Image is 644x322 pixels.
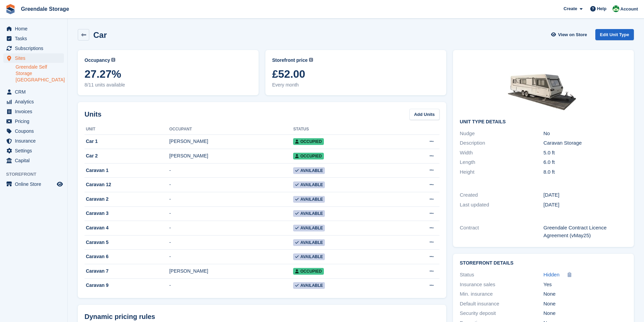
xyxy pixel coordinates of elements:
[544,281,627,289] div: Yes
[293,210,325,217] span: Available
[169,206,293,221] td: -
[15,117,55,126] span: Pricing
[3,53,64,63] a: menu
[460,139,543,147] div: Description
[558,31,587,38] span: View on Store
[293,225,325,231] span: Available
[169,192,293,207] td: -
[85,253,169,260] div: Caravan 6
[460,309,543,317] div: Security deposit
[544,309,627,317] div: None
[544,271,560,279] a: Hidden
[15,44,55,53] span: Subscriptions
[544,139,627,147] div: Caravan Storage
[272,68,439,80] span: £52.00
[460,130,543,138] div: Nudge
[3,126,64,136] a: menu
[293,282,325,289] span: Available
[169,178,293,192] td: -
[3,136,64,146] a: menu
[460,224,543,239] div: Contract
[85,196,169,203] div: Caravan 2
[460,149,543,157] div: Width
[93,30,107,40] h2: Car
[460,119,627,125] h2: Unit Type details
[85,152,169,159] div: Car 2
[293,268,324,275] span: Occupied
[15,156,55,165] span: Capital
[169,250,293,264] td: -
[460,191,543,199] div: Created
[169,235,293,250] td: -
[460,158,543,166] div: Length
[6,171,67,178] span: Storefront
[564,5,577,12] span: Create
[3,44,64,53] a: menu
[15,146,55,155] span: Settings
[460,271,543,279] div: Status
[169,278,293,293] td: -
[3,97,64,106] a: menu
[85,124,169,135] th: Unit
[597,5,606,12] span: Help
[85,268,169,275] div: Caravan 7
[15,87,55,97] span: CRM
[15,107,55,116] span: Invoices
[544,300,627,308] div: None
[3,156,64,165] a: menu
[544,168,627,176] div: 8.0 ft
[460,290,543,298] div: Min. insurance
[85,282,169,289] div: Caravan 9
[293,253,325,260] span: Available
[15,34,55,43] span: Tasks
[85,224,169,231] div: Caravan 4
[85,68,252,80] span: 27.27%
[56,180,64,188] a: Preview store
[544,158,627,166] div: 6.0 ft
[293,124,394,135] th: Status
[409,109,439,120] a: Add Units
[169,138,293,145] div: [PERSON_NAME]
[460,201,543,209] div: Last updated
[85,312,439,322] div: Dynamic pricing rules
[85,239,169,246] div: Caravan 5
[293,153,324,159] span: Occupied
[460,261,627,266] h2: Storefront Details
[85,138,169,145] div: Car 1
[460,168,543,176] div: Height
[544,191,627,199] div: [DATE]
[15,126,55,136] span: Coupons
[309,58,313,62] img: icon-info-grey-7440780725fd019a000dd9b08b2336e03edf1995a4989e88bcd33f0948082b44.svg
[18,3,72,15] a: Greendale Storage
[85,210,169,217] div: Caravan 3
[595,29,634,40] a: Edit Unit Type
[85,181,169,188] div: Caravan 12
[620,6,638,13] span: Account
[111,58,115,62] img: icon-info-grey-7440780725fd019a000dd9b08b2336e03edf1995a4989e88bcd33f0948082b44.svg
[16,64,64,83] a: Greendale Self Storage [GEOGRAPHIC_DATA]
[85,167,169,174] div: Caravan 1
[85,81,252,89] span: 8/11 units available
[272,57,308,64] span: Storefront price
[3,179,64,189] a: menu
[613,5,619,12] img: Jon
[3,146,64,155] a: menu
[3,107,64,116] a: menu
[15,179,55,189] span: Online Store
[15,53,55,63] span: Sites
[3,34,64,43] a: menu
[293,167,325,174] span: Available
[15,97,55,106] span: Analytics
[493,57,594,114] img: Caravan%20-%20R.jpg
[544,130,627,138] div: No
[85,109,101,119] h2: Units
[3,24,64,33] a: menu
[544,149,627,157] div: 5.0 ft
[550,29,590,40] a: View on Store
[169,152,293,159] div: [PERSON_NAME]
[460,281,543,289] div: Insurance sales
[544,290,627,298] div: None
[169,163,293,178] td: -
[169,268,293,275] div: [PERSON_NAME]
[85,57,110,64] span: Occupancy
